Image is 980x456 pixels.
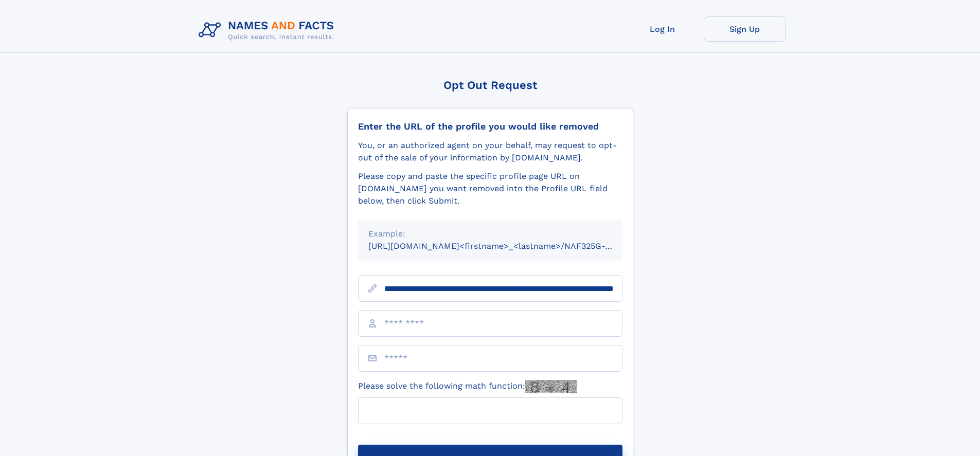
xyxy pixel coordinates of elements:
[621,16,704,42] a: Log In
[358,380,577,393] label: Please solve the following math function:
[368,241,642,251] small: [URL][DOMAIN_NAME]<firstname>_<lastname>/NAF325G-xxxxxxxx
[358,170,622,207] div: Please copy and paste the specific profile page URL on [DOMAIN_NAME] you want removed into the Pr...
[194,16,343,44] img: Logo Names and Facts
[347,79,633,92] div: Opt Out Request
[358,139,622,164] div: You, or an authorized agent on your behalf, may request to opt-out of the sale of your informatio...
[368,228,612,240] div: Example:
[358,121,622,132] div: Enter the URL of the profile you would like removed
[704,16,786,42] a: Sign Up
